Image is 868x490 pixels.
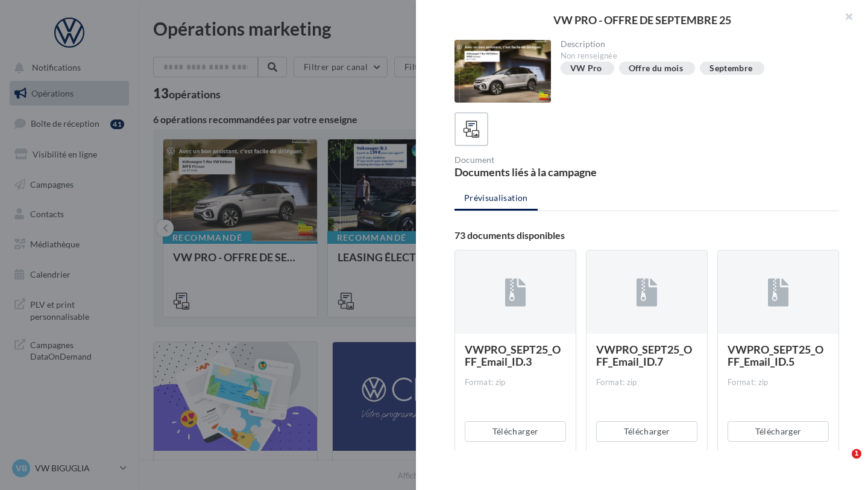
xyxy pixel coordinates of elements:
[465,421,566,442] button: Télécharger
[827,449,856,478] iframe: Intercom live chat
[570,64,602,73] div: VW Pro
[728,343,823,368] span: VWPRO_SEPT25_OFF_Email_ID.5
[561,51,830,62] div: Non renseignée
[454,167,642,177] div: Documents liés à la campagne
[728,377,829,388] div: Format: zip
[596,377,697,388] div: Format: zip
[596,421,697,442] button: Télécharger
[561,40,830,48] div: Description
[709,64,752,73] div: Septembre
[629,64,684,73] div: Offre du mois
[454,231,839,240] div: 73 documents disponibles
[435,14,849,25] div: VW PRO - OFFRE DE SEPTEMBRE 25
[852,449,861,459] span: 1
[454,156,642,164] div: Document
[596,343,692,368] span: VWPRO_SEPT25_OFF_Email_ID.7
[728,421,829,442] button: Télécharger
[465,377,566,388] div: Format: zip
[465,343,561,368] span: VWPRO_SEPT25_OFF_Email_ID.3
